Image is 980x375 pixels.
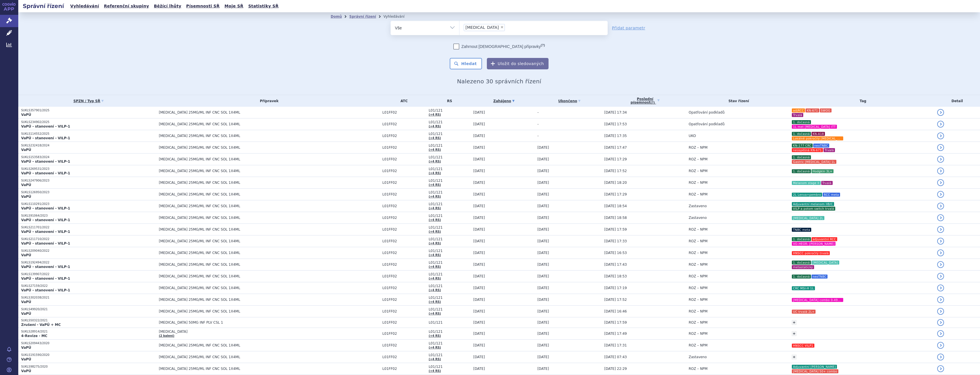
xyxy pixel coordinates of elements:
[21,265,70,269] strong: VaPÚ - stanovení - VILP-1
[429,183,441,186] a: (+4 RS)
[937,214,944,221] a: detail
[612,25,645,31] a: Přidat parametr
[604,204,627,208] span: [DATE] 18:54
[379,95,426,107] th: ATC
[184,2,221,10] a: Písemnosti SŘ
[604,263,627,267] span: [DATE] 17:43
[537,157,549,161] span: [DATE]
[937,249,944,256] a: detail
[789,95,934,107] th: Tag
[152,2,183,10] a: Běžící lhůty
[21,160,70,164] strong: VaPÚ - stanovení - VILP-1
[537,320,549,324] span: [DATE]
[21,307,156,311] p: SUKLS49920/2021
[689,146,708,150] span: ROZ – NPM
[429,312,441,315] a: (+4 RS)
[21,296,156,300] p: SUKLS302038/2021
[792,132,811,136] i: 1. dočasná
[792,216,824,220] i: [MEDICAL_DATA] 2L
[792,155,811,159] i: 1. dočasná
[429,214,470,218] span: L01/121
[473,181,485,185] span: [DATE]
[429,289,441,292] a: (+4 RS)
[937,168,944,174] a: detail
[382,274,426,278] span: L01FF02
[537,97,601,105] a: Ukončeno
[937,342,944,349] a: detail
[457,78,541,85] span: Nalezeno 30 správních řízení
[792,298,843,302] i: [MEDICAL_DATA] combo 0-49% trvalá
[21,195,31,199] strong: VaPÚ
[159,192,302,196] span: [MEDICAL_DATA] 25MG/ML INF CNC SOL 1X4ML
[21,167,156,171] p: SUKLS269531/2023
[159,227,302,231] span: [MEDICAL_DATA] 25MG/ML INF CNC SOL 1X4ML
[473,97,535,105] a: Zahájeno
[537,169,549,173] span: [DATE]
[159,263,302,267] span: [MEDICAL_DATA] 25MG/ML INF CNC SOL 1X4ML
[473,134,485,138] span: [DATE]
[159,169,302,173] span: [MEDICAL_DATA] 25MG/ML INF CNC SOL 1X4ML
[937,308,944,315] a: detail
[429,172,441,175] a: (+4 RS)
[821,181,833,185] i: Trvalá
[537,332,549,336] span: [DATE]
[604,332,627,336] span: [DATE] 17:49
[159,157,302,161] span: [MEDICAL_DATA] 25MG/ML INF CNC SOL 1X4ML
[429,237,470,241] span: L01/121
[689,286,708,290] span: ROZ – NPM
[473,320,485,324] span: [DATE]
[429,225,470,229] span: L01/121
[537,286,549,290] span: [DATE]
[689,216,707,220] span: Zastaveno
[473,204,485,208] span: [DATE]
[937,273,944,280] a: detail
[159,298,302,302] span: [MEDICAL_DATA] 25MG/ML INF CNC SOL 1X4ML
[537,309,549,313] span: [DATE]
[159,330,302,334] span: [MEDICAL_DATA]
[824,148,835,152] i: Trvalá
[689,251,708,255] span: ROZ – NPM
[429,307,470,311] span: L01/121
[429,369,441,372] a: (+4 RS)
[429,218,441,221] a: (+4 RS)
[823,193,840,197] i: RCC meta
[21,144,156,148] p: SUKLS232418/2024
[473,274,485,278] span: [DATE]
[689,134,696,138] span: UKO
[21,341,156,345] p: SUKLS209443/2020
[792,202,834,206] i: Adjuvantní melanom IIB/C
[541,43,545,47] abbr: (?)
[604,298,627,302] span: [DATE] 17:52
[331,15,342,19] a: Domů
[349,15,376,19] a: Správní řízení
[429,346,441,349] a: (+4 RS)
[21,330,156,334] p: SUKLS28914/2021
[382,286,426,290] span: L01FF02
[813,144,830,148] i: neoTNBC
[429,300,441,303] a: (+4 RS)
[429,202,470,206] span: L01/121
[537,181,549,185] span: [DATE]
[537,122,539,126] span: -
[159,204,302,208] span: [MEDICAL_DATA] 25MG/ML INF CNC SOL 1X4ML
[604,216,627,220] span: [DATE] 18:58
[792,310,816,314] i: UC trvalá 2L+
[21,132,156,136] p: SUKLS114552/2025
[473,216,485,220] span: [DATE]
[429,358,441,361] a: (+4 RS)
[937,365,944,372] a: detail
[429,113,441,116] a: (+4 RS)
[473,263,485,267] span: [DATE]
[507,24,510,31] input: [MEDICAL_DATA]
[429,334,441,337] a: (+4 RS)
[429,265,441,268] a: (+4 RS)
[689,181,708,185] span: ROZ – NPM
[429,330,470,334] span: L01/121
[473,146,485,150] span: [DATE]
[382,227,426,231] span: L01FF02
[21,171,70,175] strong: VaPÚ - stanovení - VILP-1
[604,134,627,138] span: [DATE] 17:35
[382,134,426,138] span: L01FF02
[937,109,944,116] a: detail
[21,253,31,257] strong: VaPÚ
